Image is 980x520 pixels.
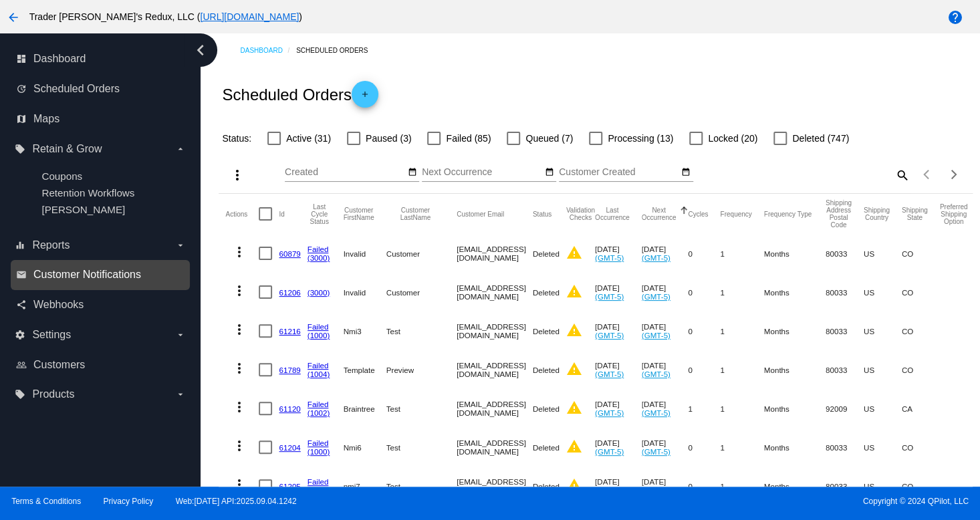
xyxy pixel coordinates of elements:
span: Customers [33,359,85,371]
i: people_outline [16,360,27,370]
span: Settings [32,329,71,341]
a: (3000) [308,253,330,262]
a: (GMT-5) [642,292,670,301]
mat-cell: [DATE] [642,311,689,350]
a: (GMT-5) [642,447,670,456]
mat-icon: more_vert [231,244,247,260]
span: Status: [222,133,251,144]
a: 61789 [279,366,300,374]
mat-cell: [DATE] [642,467,689,505]
mat-cell: 80033 [826,467,864,505]
mat-cell: Test [386,311,457,350]
span: Active (31) [286,130,331,146]
mat-cell: Braintree [344,389,386,428]
a: (GMT-5) [595,292,624,301]
a: (GMT-5) [595,408,624,417]
input: Customer Created [559,167,679,178]
mat-cell: 0 [688,428,720,467]
mat-cell: [DATE] [642,273,689,311]
mat-cell: 1 [720,234,763,273]
a: Failed [308,245,329,253]
i: settings [15,330,25,340]
a: (1002) [308,408,330,417]
span: Copyright © 2024 QPilot, LLC [501,497,969,506]
mat-cell: Template [344,350,386,389]
mat-cell: Nmi6 [344,428,386,467]
a: dashboard Dashboard [16,48,186,70]
span: Coupons [41,170,82,182]
a: (GMT-5) [595,331,624,340]
span: Trader [PERSON_NAME]'s Redux, LLC ( ) [29,11,302,22]
span: Deleted [533,482,560,491]
a: (GMT-5) [595,253,624,262]
mat-icon: warning [566,400,582,416]
mat-cell: Test [386,428,457,467]
mat-icon: more_vert [231,360,247,376]
a: (1004) [308,370,330,378]
mat-cell: Customer [386,234,457,273]
mat-cell: Customer [386,273,457,311]
a: Privacy Policy [104,497,154,506]
span: Deleted [533,366,560,374]
a: [PERSON_NAME] [41,204,125,215]
a: Failed [308,361,329,370]
mat-icon: date_range [681,167,691,178]
button: Change sorting for Cycles [688,210,708,218]
a: (GMT-5) [642,408,670,417]
span: Maps [33,113,59,125]
a: (GMT-5) [595,447,624,456]
span: Reports [32,239,70,251]
span: Deleted [533,404,560,413]
mat-cell: US [864,389,902,428]
span: Deleted [533,443,560,452]
span: Deleted [533,249,560,258]
button: Change sorting for ShippingState [902,207,928,221]
mat-cell: 92009 [826,389,864,428]
a: (1000) [308,447,330,456]
mat-cell: US [864,234,902,273]
mat-cell: 1 [720,350,763,389]
mat-cell: 1 [688,389,720,428]
button: Change sorting for CustomerFirstName [344,207,374,221]
mat-cell: [EMAIL_ADDRESS][DOMAIN_NAME] [457,273,533,311]
a: Terms & Conditions [11,497,81,506]
mat-cell: US [864,467,902,505]
a: (GMT-5) [642,370,670,378]
mat-cell: Invalid [344,273,386,311]
mat-cell: 0 [688,350,720,389]
mat-icon: more_vert [231,321,247,338]
mat-cell: Months [764,311,826,350]
mat-icon: add [357,90,373,106]
i: arrow_drop_down [175,330,186,340]
a: Failed [308,400,329,408]
button: Change sorting for FrequencyType [764,210,812,218]
a: [URL][DOMAIN_NAME] [200,11,299,22]
a: (1000) [308,331,330,340]
mat-cell: 1 [720,311,763,350]
mat-icon: warning [566,283,582,299]
a: (GMT-5) [595,370,624,378]
mat-icon: more_vert [231,283,247,299]
button: Change sorting for CustomerEmail [457,210,504,218]
a: people_outline Customers [16,354,186,376]
button: Change sorting for Id [279,210,284,218]
mat-icon: arrow_back [5,9,21,25]
mat-icon: warning [566,322,582,338]
mat-cell: [DATE] [642,350,689,389]
mat-cell: 80033 [826,311,864,350]
a: update Scheduled Orders [16,78,186,100]
mat-cell: CO [902,428,940,467]
mat-cell: 80033 [826,234,864,273]
i: local_offer [15,144,25,154]
a: (GMT-5) [642,486,670,495]
mat-cell: 1 [720,467,763,505]
span: Scheduled Orders [33,83,120,95]
i: share [16,299,27,310]
a: Scheduled Orders [296,40,380,61]
mat-cell: [DATE] [642,389,689,428]
mat-header-cell: Actions [225,194,259,234]
mat-cell: [DATE] [595,467,642,505]
a: 61120 [279,404,300,413]
mat-cell: [DATE] [642,234,689,273]
mat-icon: more_vert [229,167,245,183]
